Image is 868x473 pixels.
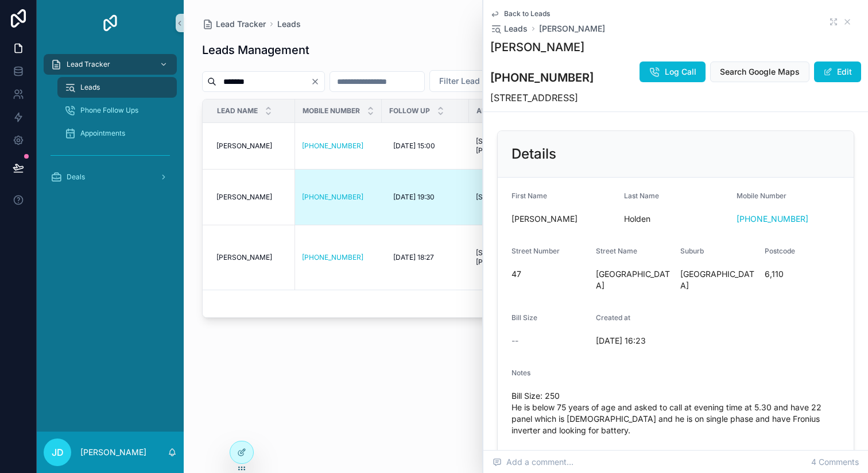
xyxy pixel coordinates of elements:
a: Appointments [57,123,177,144]
span: Appointments [80,129,125,138]
span: [PERSON_NAME] [216,253,272,262]
span: [GEOGRAPHIC_DATA] [596,268,671,291]
img: App logo [101,14,119,32]
span: Postcode [765,247,795,255]
span: Suburb [680,247,704,255]
span: Mobile Number [303,106,360,116]
span: Lead Tracker [67,60,110,69]
span: [DATE] 19:30 [393,193,435,202]
span: [DATE] 18:27 [393,253,434,262]
span: [DATE] 16:23 [596,335,671,347]
span: [STREET_ADDRESS] [476,193,542,202]
a: [PHONE_NUMBER] [302,193,375,202]
h4: [STREET_ADDRESS] [490,91,594,105]
span: JD [52,445,64,459]
a: [PERSON_NAME] [539,23,605,34]
span: Leads [80,83,100,92]
span: 6,110 [765,268,840,280]
span: [GEOGRAPHIC_DATA] [680,268,755,291]
span: Bill Size [511,313,537,322]
a: Leads [277,18,301,30]
h1: [PERSON_NAME] [490,39,594,55]
a: [PHONE_NUMBER] [302,253,363,262]
button: Clear [311,77,324,86]
button: Edit [814,61,861,82]
a: [PERSON_NAME] [216,253,288,262]
a: Leads [57,77,177,98]
span: [PERSON_NAME] [216,193,272,202]
span: Leads [504,23,528,34]
span: First Name [511,191,547,200]
button: Log Call [640,61,706,82]
span: Last Name [624,191,659,200]
span: Mobile Number [737,191,786,200]
span: Lead Tracker [216,18,266,30]
a: Phone Follow Ups [57,100,177,121]
a: [DATE] 19:30 [389,188,462,206]
span: Lead Name [217,106,258,116]
span: Deals [67,172,85,182]
span: 47 [511,268,587,280]
span: Holden [624,213,727,225]
span: [DATE] 15:00 [393,141,435,151]
a: Leads [490,23,528,34]
span: Notes [511,368,530,377]
span: Search Google Maps [720,66,800,78]
a: [PHONE_NUMBER] [737,213,808,225]
a: [PHONE_NUMBER] [302,141,375,151]
a: [STREET_ADDRESS] [476,193,561,202]
span: Phone Follow Ups [80,106,138,115]
a: [STREET_ADDRESS][PERSON_NAME] [476,248,561,267]
div: scrollable content [37,46,184,202]
a: [DATE] 15:00 [389,137,462,155]
a: [PERSON_NAME] [216,141,288,151]
span: Back to Leads [504,9,550,18]
span: Address [476,106,510,116]
a: Deals [44,167,177,187]
a: [PERSON_NAME] [216,193,288,202]
h1: Leads Management [202,42,309,58]
span: Filter Lead Status [439,75,507,87]
span: Created at [596,313,630,322]
span: [PERSON_NAME] [216,141,272,151]
span: Street Name [596,247,637,255]
button: Select Button [429,70,530,92]
a: [PHONE_NUMBER] [302,141,363,151]
span: Bill Size: 250 He is below 75 years of age and asked to call at evening time at 5.30 and have 22 ... [511,390,840,436]
h3: [PHONE_NUMBER] [490,69,594,86]
span: Add a comment... [493,456,573,468]
span: 4 Comments [811,456,859,468]
button: Search Google Maps [710,61,809,82]
h2: Details [511,145,556,163]
a: [STREET_ADDRESS][PERSON_NAME] [476,137,561,155]
span: Street Number [511,247,560,255]
span: -- [511,335,518,347]
a: Lead Tracker [202,18,266,30]
a: [PHONE_NUMBER] [302,253,375,262]
p: [PERSON_NAME] [80,447,146,458]
a: [PHONE_NUMBER] [302,193,363,202]
a: Lead Tracker [44,54,177,75]
a: Back to Leads [490,9,550,18]
a: [DATE] 18:27 [389,248,462,267]
span: Log Call [665,66,696,78]
span: Follow Up [389,106,430,116]
span: [PERSON_NAME] [511,213,615,225]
